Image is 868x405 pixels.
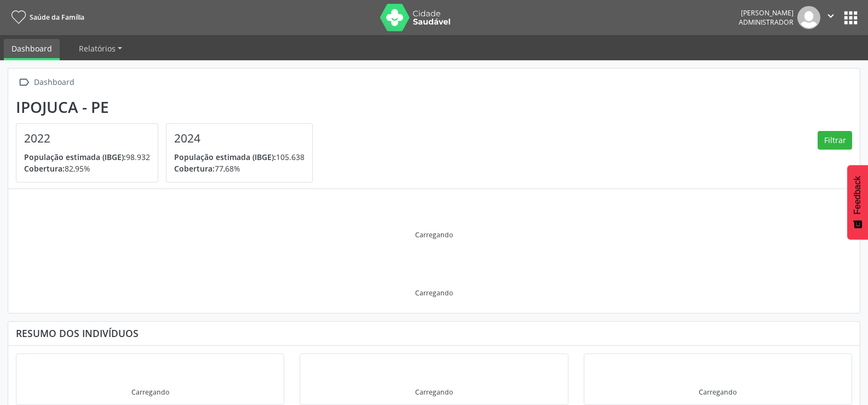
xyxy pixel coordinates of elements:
[32,75,76,90] div: Dashboard
[739,8,794,18] div: [PERSON_NAME]
[174,152,276,162] span: População estimada (IBGE):
[79,43,116,54] span: Relatórios
[174,163,304,174] p: 77,68%
[16,75,32,90] i: 
[797,6,820,29] img: img
[30,13,84,22] span: Saúde da Família
[699,387,737,397] div: Carregando
[4,39,60,60] a: Dashboard
[24,152,126,162] span: População estimada (IBGE):
[16,75,76,90] a:  Dashboard
[24,151,150,163] p: 98.932
[24,163,65,174] span: Cobertura:
[174,132,304,145] h4: 2024
[825,10,837,22] i: 
[841,8,860,27] button: apps
[415,387,453,397] div: Carregando
[24,163,150,174] p: 82,95%
[853,176,863,214] span: Feedback
[8,8,84,26] a: Saúde da Família
[415,230,453,239] div: Carregando
[174,151,304,163] p: 105.638
[174,163,215,174] span: Cobertura:
[847,165,868,239] button: Feedback - Mostrar pesquisa
[131,387,169,397] div: Carregando
[16,327,852,339] div: Resumo dos indivíduos
[739,18,794,27] span: Administrador
[71,39,130,58] a: Relatórios
[820,6,841,29] button: 
[24,132,150,145] h4: 2022
[16,98,320,116] div: Ipojuca - PE
[818,131,852,150] button: Filtrar
[415,288,453,298] div: Carregando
